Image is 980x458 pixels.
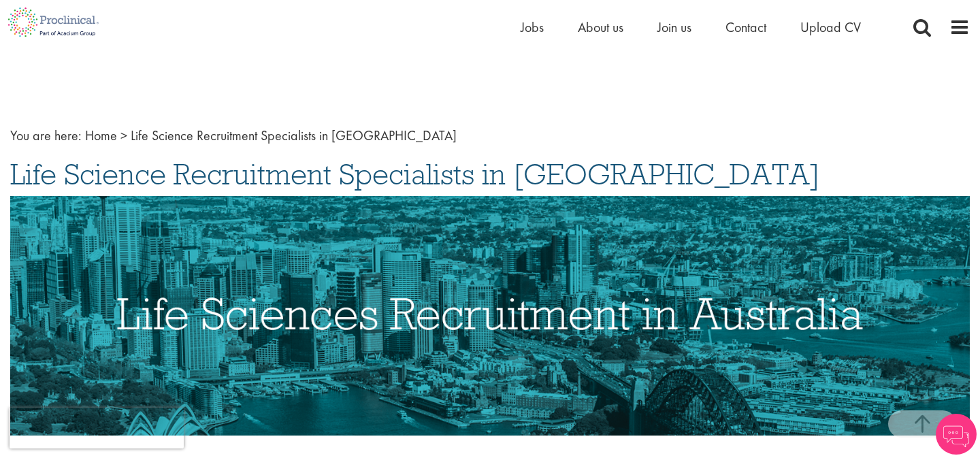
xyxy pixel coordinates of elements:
[578,18,623,36] a: About us
[10,408,184,448] iframe: reCAPTCHA
[120,127,127,144] span: >
[131,127,457,144] span: Life Science Recruitment Specialists in [GEOGRAPHIC_DATA]
[10,156,820,193] span: Life Science Recruitment Specialists in [GEOGRAPHIC_DATA]
[657,18,691,36] a: Join us
[725,18,766,36] a: Contact
[10,127,82,144] span: You are here:
[10,196,970,436] img: Life Sciences Recruitment in Australia
[800,18,861,36] a: Upload CV
[85,127,117,144] a: breadcrumb link
[936,414,977,455] img: Chatbot
[521,18,544,36] a: Jobs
